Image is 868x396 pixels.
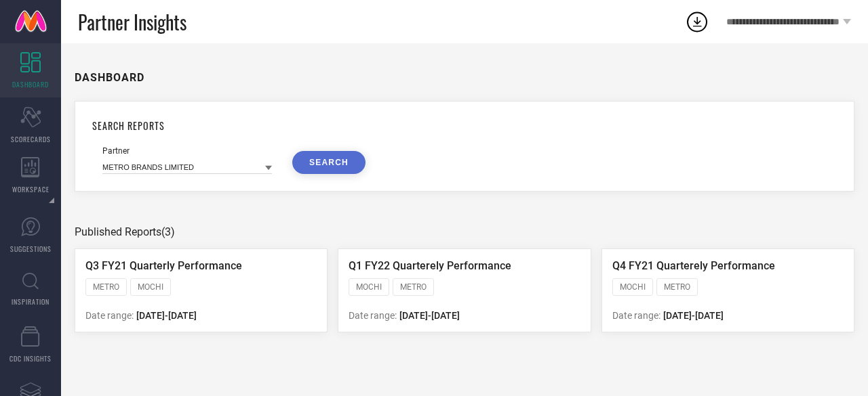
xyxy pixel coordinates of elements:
[612,259,775,272] span: Q4 FY21 Quarterely Performance
[663,310,724,321] span: [DATE] - [DATE]
[349,259,511,272] span: Q1 FY22 Quarterely Performance
[78,8,186,36] span: Partner Insights
[400,282,427,292] span: METRO
[612,310,660,321] span: Date range:
[399,310,460,321] span: [DATE] - [DATE]
[620,282,646,292] span: MOCHI
[12,296,50,307] span: INSPIRATION
[356,282,382,292] span: MOCHI
[93,282,119,292] span: METRO
[136,310,197,321] span: [DATE] - [DATE]
[349,310,397,321] span: Date range:
[11,134,51,144] span: SCORECARDS
[9,353,52,364] span: CDC INSIGHTS
[292,151,366,174] button: SEARCH
[75,71,144,84] h1: DASHBOARD
[12,79,49,89] span: DASHBOARD
[85,310,134,321] span: Date range:
[12,184,50,194] span: WORKSPACE
[664,282,690,292] span: METRO
[92,118,837,133] h1: SEARCH REPORTS
[685,9,709,34] div: Open download list
[138,282,163,292] span: MOCHI
[75,225,854,238] div: Published Reports (3)
[10,244,52,254] span: SUGGESTIONS
[85,259,242,272] span: Q3 FY21 Quarterly Performance
[102,146,272,156] div: Partner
